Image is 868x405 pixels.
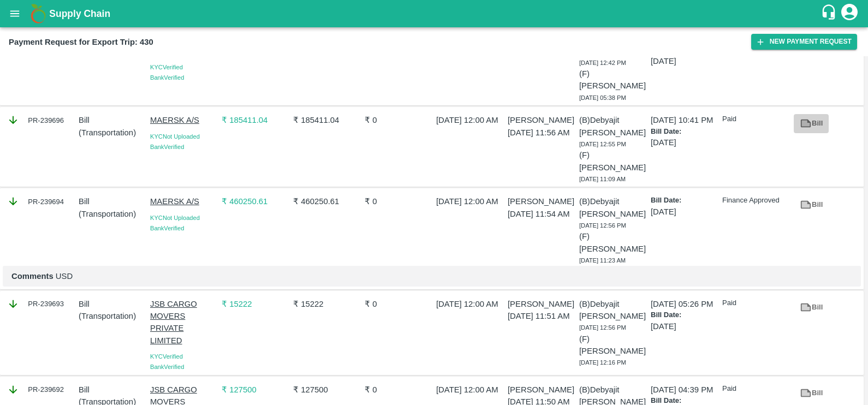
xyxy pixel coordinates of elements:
p: [DATE] 12:00 AM [436,195,503,207]
p: ( Transportation ) [79,127,146,139]
span: [DATE] 12:16 PM [579,359,626,366]
p: Bill [79,195,146,207]
button: New Payment Request [751,34,857,50]
a: Supply Chain [49,6,821,21]
div: customer-support [821,4,840,23]
p: Bill Date: [651,127,718,137]
p: (B) Debyajit [PERSON_NAME] [579,114,646,139]
p: [DATE] [651,320,718,332]
p: [DATE] 10:41 PM [651,114,718,126]
div: account of current user [840,2,859,25]
p: ₹ 185411.04 [222,114,289,126]
img: logo [27,3,49,25]
p: ₹ 127500 [293,384,360,396]
p: USD [11,270,852,282]
p: JSB CARGO MOVERS PRIVATE LIMITED [150,298,217,347]
span: [DATE] 12:56 PM [579,222,626,229]
span: Bank Verified [150,364,184,370]
span: [DATE] 05:38 PM [579,94,626,101]
p: ₹ 0 [365,384,432,396]
p: Bill [79,384,146,396]
p: [PERSON_NAME] [508,114,575,126]
p: Bill [79,114,146,126]
span: KYC Verified [150,353,183,360]
span: Bank Verified [150,144,184,150]
p: Bill Date: [651,310,718,320]
span: Bank Verified [150,74,184,81]
p: ₹ 460250.61 [222,195,289,207]
p: ₹ 15222 [222,298,289,310]
p: (F) [PERSON_NAME] [579,230,646,255]
p: [DATE] [651,206,718,218]
p: [DATE] 11:54 AM [508,208,575,220]
p: Finance Approved [722,195,789,206]
span: KYC Verified [150,64,183,70]
p: [DATE] 05:26 PM [651,298,718,310]
a: Bill [794,298,829,317]
div: PR-239694 [7,195,74,207]
p: [DATE] 11:51 AM [508,310,575,322]
p: ₹ 15222 [293,298,360,310]
p: Paid [722,298,789,308]
b: Comments [11,272,53,281]
span: [DATE] 11:09 AM [579,176,626,182]
span: KYC Not Uploaded [150,133,200,140]
p: (B) Debyajit [PERSON_NAME] [579,195,646,220]
p: ₹ 0 [365,298,432,310]
p: ₹ 460250.61 [293,195,360,207]
a: Bill [794,195,829,215]
span: [DATE] 12:56 PM [579,324,626,331]
p: Paid [722,384,789,394]
div: PR-239693 [7,298,74,310]
span: [DATE] 11:23 AM [579,257,626,264]
p: [DATE] [651,55,718,67]
b: Payment Request for Export Trip: 430 [9,38,153,46]
p: ₹ 0 [365,195,432,207]
p: [DATE] 04:39 PM [651,384,718,396]
p: Bill [79,298,146,310]
a: Bill [794,384,829,403]
a: Bill [794,114,829,133]
span: KYC Not Uploaded [150,215,200,221]
p: (F) [PERSON_NAME] [579,149,646,174]
div: PR-239692 [7,384,74,396]
p: [DATE] [651,136,718,148]
button: open drawer [2,1,27,26]
span: Bank Verified [150,225,184,231]
p: (F) [PERSON_NAME] [579,333,646,358]
p: ₹ 0 [365,114,432,126]
p: [DATE] 11:56 AM [508,127,575,139]
p: ( Transportation ) [79,310,146,322]
p: MAERSK A/S [150,195,217,207]
p: ( Transportation ) [79,208,146,220]
p: (F) [PERSON_NAME] [579,68,646,92]
p: [PERSON_NAME] [508,195,575,207]
p: Bill Date: [651,195,718,206]
p: (B) Debyajit [PERSON_NAME] [579,298,646,323]
p: ₹ 185411.04 [293,114,360,126]
p: MAERSK A/S [150,114,217,126]
div: PR-239696 [7,114,74,126]
p: [DATE] 12:00 AM [436,114,503,126]
p: Paid [722,114,789,124]
p: [PERSON_NAME] [508,298,575,310]
p: [DATE] 12:00 AM [436,384,503,396]
p: [PERSON_NAME] [508,384,575,396]
p: ₹ 127500 [222,384,289,396]
p: [DATE] 12:00 AM [436,298,503,310]
span: [DATE] 12:55 PM [579,141,626,147]
b: Supply Chain [49,8,110,19]
span: [DATE] 12:42 PM [579,59,626,66]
